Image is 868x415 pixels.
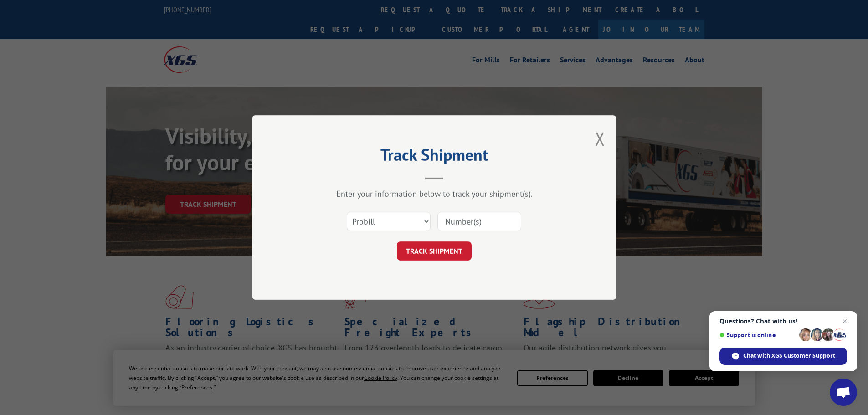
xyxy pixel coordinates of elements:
[595,127,605,151] button: Close modal
[719,332,796,338] span: Support is online
[719,348,847,365] div: Chat with XGS Customer Support
[298,189,571,199] div: Enter your information below to track your shipment(s).
[298,149,571,166] h2: Track Shipment
[743,352,835,360] span: Chat with XGS Customer Support
[397,241,472,261] button: TRACK SHIPMENT
[437,212,521,231] input: Number(s)
[719,318,847,325] span: Questions? Chat with us!
[830,379,857,406] div: Open chat
[839,316,850,327] span: Close chat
